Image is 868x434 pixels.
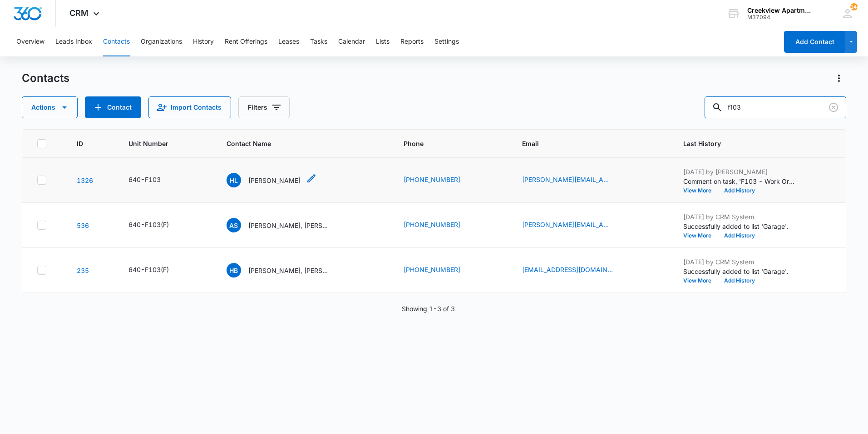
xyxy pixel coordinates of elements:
button: Filters [238,96,290,118]
a: [PHONE_NUMBER] [404,175,460,184]
div: 640-F103(F) [128,220,169,229]
span: HB [227,263,241,278]
p: [DATE] by CRM System [683,212,797,222]
div: Unit Number - 640-F103(F) - Select to Edit Field [128,220,185,231]
button: Leads Inbox [55,27,92,56]
span: CRM [69,8,89,18]
button: Actions [832,71,846,86]
button: Organizations [141,27,182,56]
button: Import Contacts [148,96,231,118]
p: Successfully added to list 'Garage'. [683,267,797,276]
button: Add History [718,188,761,193]
span: AS [227,218,241,232]
span: Email [522,139,648,148]
p: [DATE] by CRM System [683,257,797,267]
button: Add History [718,233,761,238]
button: Calendar [338,27,365,56]
a: Navigate to contact details page for Hector Lara-Barrios [77,177,93,184]
input: Search Contacts [705,96,846,118]
button: Add Contact [784,31,845,53]
button: Rent Offerings [225,27,267,56]
div: notifications count [850,3,858,10]
div: Phone - (435) 375-9940 - Select to Edit Field [404,220,477,231]
p: [PERSON_NAME], [PERSON_NAME] [248,221,330,230]
button: Overview [16,27,44,56]
p: Successfully added to list 'Garage'. [683,222,797,231]
p: [PERSON_NAME] [248,176,301,185]
a: Navigate to contact details page for Andrew Strong, Ellen Strong [77,222,89,229]
p: [PERSON_NAME], [PERSON_NAME] [PERSON_NAME], [PERSON_NAME] [248,266,330,275]
button: Add History [718,278,761,283]
div: Unit Number - 640-F103(F) - Select to Edit Field [128,265,185,276]
div: Phone - (913) 777-6455 - Select to Edit Field [404,265,477,276]
div: Unit Number - 640-F103 - Select to Edit Field [128,175,177,186]
span: Last History [683,139,818,148]
div: Contact Name - Andrew Strong, Ellen Strong - Select to Edit Field [227,218,346,232]
div: Phone - (970) 576-2353 - Select to Edit Field [404,175,477,186]
button: View More [683,278,718,283]
a: [PERSON_NAME][EMAIL_ADDRESS][DOMAIN_NAME] [522,175,613,184]
button: View More [683,233,718,238]
div: account name [747,7,814,14]
span: HL [227,173,241,187]
div: Contact Name - Haven Beaumont, Tyler Curtis Margaret Shoecraft, Alex Pfeiffer - Select to Edit Field [227,263,346,278]
div: account id [747,14,814,20]
a: [PHONE_NUMBER] [404,265,460,274]
div: Contact Name - Hector Lara-Barrios - Select to Edit Field [227,173,317,187]
div: Email - hector.lara24.hl@icloud.com - Select to Edit Field [522,175,629,186]
a: [EMAIL_ADDRESS][DOMAIN_NAME] [522,265,613,274]
button: Contacts [103,27,130,56]
div: 640-F103 [128,175,161,184]
button: Add Contact [85,96,141,118]
div: Email - andrew.strong@exprealty.com - Select to Edit Field [522,220,629,231]
div: Email - tlcurtis1000@gmail.com - Select to Edit Field [522,265,629,276]
button: Leases [278,27,299,56]
span: Contact Name [227,139,369,148]
button: Reports [400,27,424,56]
h1: Contacts [22,71,69,85]
p: Comment on task, 'F103 - Work Order' "Damper motor needs replaced " [683,177,797,186]
button: Actions [22,96,78,118]
button: Settings [434,27,459,56]
a: Navigate to contact details page for Haven Beaumont, Tyler Curtis Margaret Shoecraft, Alex Pfeiffer [77,267,89,274]
button: Clear [826,100,841,115]
button: History [193,27,214,56]
button: Lists [376,27,390,56]
span: 144 [850,3,858,10]
div: 640-F103(F) [128,265,169,274]
p: [DATE] by [PERSON_NAME] [683,167,797,177]
button: Tasks [310,27,327,56]
button: View More [683,188,718,193]
a: [PERSON_NAME][EMAIL_ADDRESS][DOMAIN_NAME] [522,220,613,229]
span: Phone [404,139,487,148]
p: Showing 1-3 of 3 [402,304,455,313]
span: ID [77,139,94,148]
a: [PHONE_NUMBER] [404,220,460,229]
span: Unit Number [128,139,205,148]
